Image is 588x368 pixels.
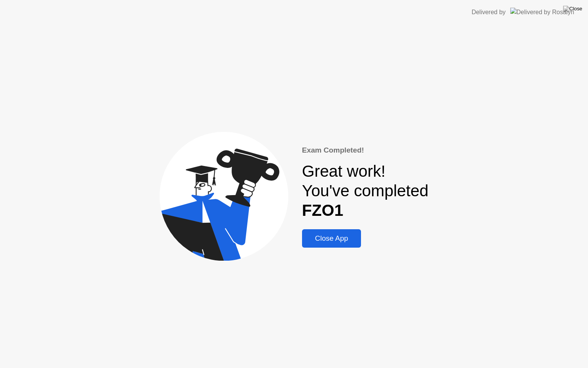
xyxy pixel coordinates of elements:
div: Delivered by [472,8,506,17]
img: Delivered by Rosalyn [510,8,574,16]
div: Close App [304,234,359,243]
div: Great work! You've completed [302,162,429,220]
button: Close App [302,229,361,248]
img: Close [563,6,582,12]
div: Exam Completed! [302,145,429,156]
b: FZO1 [302,201,343,219]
